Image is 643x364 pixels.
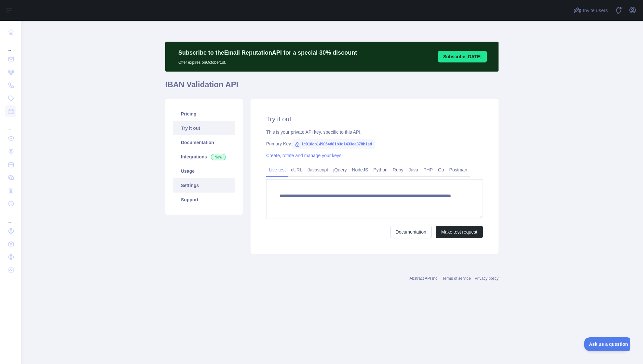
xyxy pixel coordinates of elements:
span: New [211,154,226,160]
button: Subscribe [DATE] [438,51,487,62]
a: PHP [421,165,435,175]
p: Offer expires on October 1st. [178,57,357,65]
a: Terms of service [442,276,471,281]
button: Make test request [436,226,483,238]
a: Javascript [305,165,331,175]
a: cURL [288,165,305,175]
a: Settings [173,178,235,193]
a: Try it out [173,121,235,135]
a: jQuery [331,165,349,175]
a: Documentation [173,135,235,150]
a: Create, rotate and manage your keys [266,153,341,158]
a: Abstract API Inc. [410,276,439,281]
a: Integrations New [173,150,235,164]
a: Live test [266,165,288,175]
a: Usage [173,164,235,178]
h2: Try it out [266,115,483,124]
a: Java [406,165,421,175]
span: 1c910cb149064d81b3d1433ea878b1ad [292,139,375,149]
a: Go [435,165,447,175]
div: ... [5,39,16,52]
a: Pricing [173,107,235,121]
a: NodeJS [349,165,371,175]
button: Invite users [572,5,609,16]
div: ... [5,118,16,131]
iframe: Toggle Customer Support [584,337,630,351]
div: Primary Key: [266,141,483,147]
span: Invite users [583,7,608,14]
p: Subscribe to the Email Reputation API for a special 30 % discount [178,48,357,57]
a: Python [371,165,390,175]
h1: IBAN Validation API [165,79,499,95]
div: ... [5,211,16,224]
a: Support [173,193,235,207]
div: This is your private API key, specific to this API. [266,129,483,135]
a: Privacy policy [475,276,499,281]
a: Documentation [390,226,432,238]
a: Ruby [390,165,406,175]
a: Postman [447,165,470,175]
